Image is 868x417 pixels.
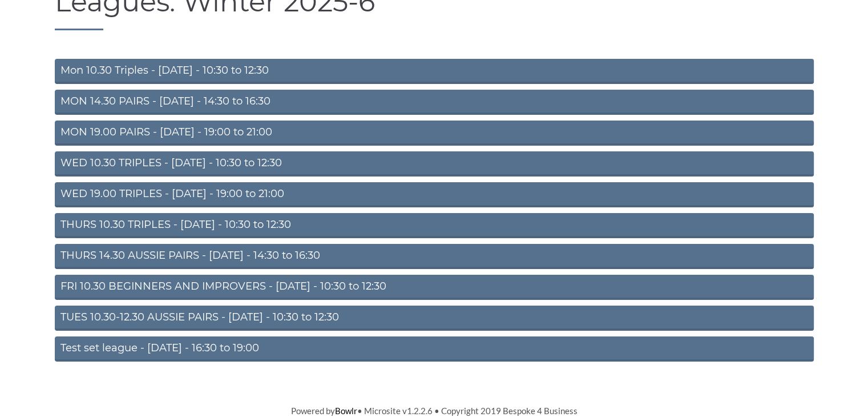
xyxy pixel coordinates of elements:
a: THURS 14.30 AUSSIE PAIRS - [DATE] - 14:30 to 16:30 [55,244,814,269]
a: MON 19.00 PAIRS - [DATE] - 19:00 to 21:00 [55,121,814,146]
a: MON 14.30 PAIRS - [DATE] - 14:30 to 16:30 [55,90,814,115]
span: Powered by • Microsite v1.2.2.6 • Copyright 2019 Bespoke 4 Business [291,406,578,416]
a: THURS 10.30 TRIPLES - [DATE] - 10:30 to 12:30 [55,213,814,238]
a: Mon 10.30 Triples - [DATE] - 10:30 to 12:30 [55,59,814,84]
a: FRI 10.30 BEGINNERS AND IMPROVERS - [DATE] - 10:30 to 12:30 [55,275,814,300]
a: WED 19.00 TRIPLES - [DATE] - 19:00 to 21:00 [55,182,814,207]
a: Bowlr [335,406,357,416]
a: Test set league - [DATE] - 16:30 to 19:00 [55,336,814,362]
a: TUES 10.30-12.30 AUSSIE PAIRS - [DATE] - 10:30 to 12:30 [55,306,814,331]
a: WED 10.30 TRIPLES - [DATE] - 10:30 to 12:30 [55,151,814,177]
